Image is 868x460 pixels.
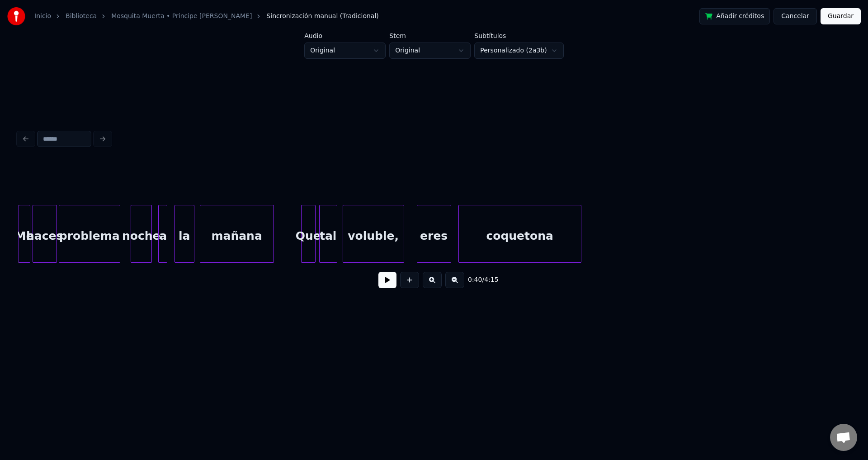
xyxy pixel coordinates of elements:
a: Inicio [34,12,51,21]
a: Mosquita Muerta • Principe [PERSON_NAME] [111,12,252,21]
img: youka [7,7,25,25]
nav: breadcrumb [34,12,379,21]
button: Cancelar [774,8,817,24]
span: Sincronización manual (Tradicional) [266,12,378,21]
label: Subtítulos [474,33,563,39]
span: 0:40 [468,275,482,285]
button: Guardar [821,8,861,24]
a: Biblioteca [66,12,97,21]
div: Chat abierto [830,424,857,451]
span: 4:15 [484,275,498,285]
button: Añadir créditos [699,8,770,24]
label: Stem [389,33,471,39]
div: / [468,275,490,285]
label: Audio [304,33,386,39]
